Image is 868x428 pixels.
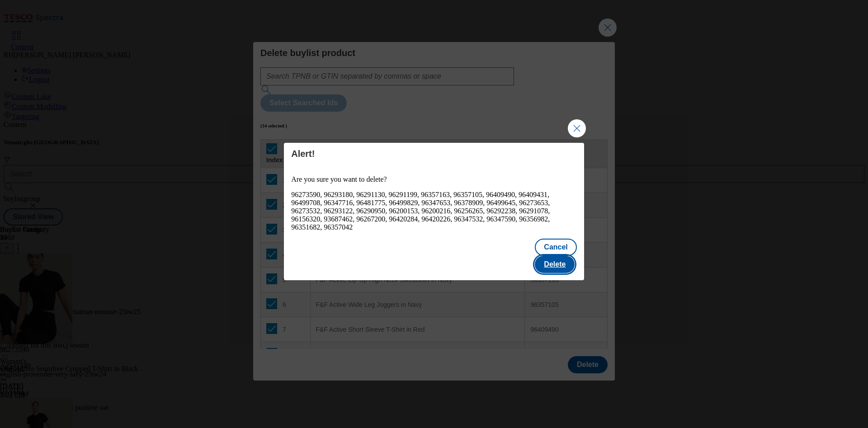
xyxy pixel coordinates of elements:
[291,175,577,183] p: Are you sure you want to delete?
[291,148,577,159] h4: Alert!
[535,239,576,256] button: Cancel
[291,191,577,231] div: 96273590, 96293180, 96291130, 96291199, 96357163, 96357105, 96409490, 96409431, 96499708, 9634771...
[535,256,575,273] button: Delete
[568,119,586,137] button: Close Modal
[284,143,584,280] div: Modal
